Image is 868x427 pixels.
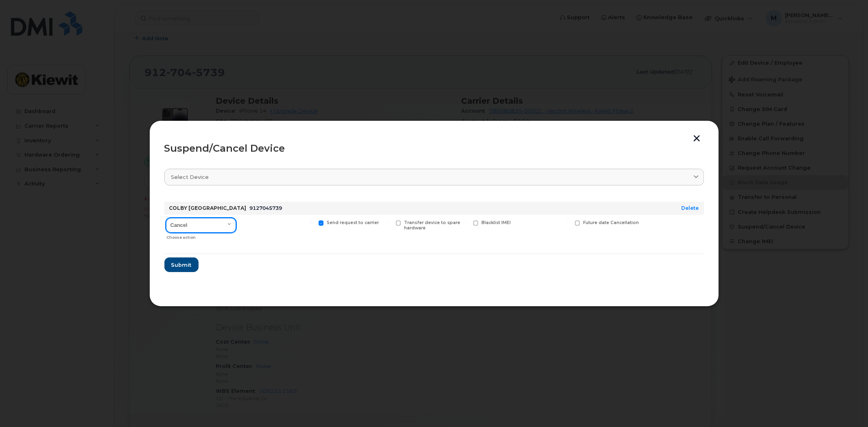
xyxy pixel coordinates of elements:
span: Blacklist IMEI [481,220,511,225]
input: Send request to carrier [309,220,313,224]
button: Submit [164,257,199,272]
a: Delete [682,205,699,211]
span: Select device [171,173,209,181]
span: Submit [171,261,192,269]
span: Future date Cancellation [583,220,639,225]
div: Suspend/Cancel Device [164,144,704,153]
span: Transfer device to spare hardware [404,220,460,231]
iframe: Messenger Launcher [833,392,862,421]
span: Send request to carrier [327,220,379,225]
div: Choose action [166,231,236,241]
strong: COLBY [GEOGRAPHIC_DATA] [169,205,247,211]
input: Transfer device to spare hardware [386,220,390,224]
a: Select device [164,169,704,185]
input: Future date Cancellation [565,220,569,224]
input: Blacklist IMEI [464,220,468,224]
span: 9127045739 [250,205,282,211]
